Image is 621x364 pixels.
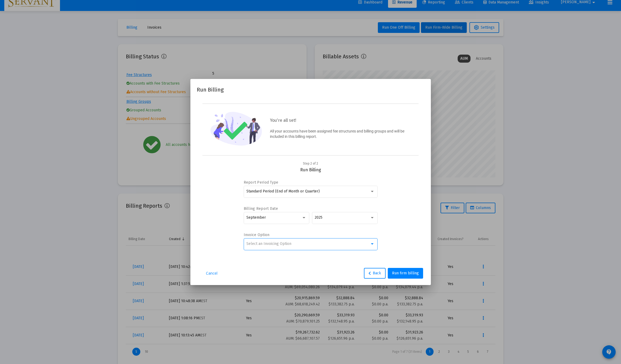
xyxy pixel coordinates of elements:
img: confirmation [210,112,262,146]
span: Back [368,271,381,275]
span: 2025 [315,215,322,220]
button: Run firm billing [388,268,423,279]
div: Run Billing [203,161,418,173]
span: Run firm billing [392,271,419,275]
div: Step 2 of 2 [303,161,318,166]
label: Report Period Type [244,180,375,185]
span: September [246,215,266,220]
span: Select an Invoicing Option [246,241,291,246]
button: Back [364,268,386,279]
h3: You're all set! [270,117,411,124]
label: Billing Report Date [244,206,375,211]
label: Invoice Option [244,233,375,237]
h2: Run Billing [197,85,224,94]
p: All your accounts have been assigned fee structures and billing groups and will be included in th... [270,128,411,139]
span: Standard Period (End of Month or Quarter) [246,189,320,194]
a: Cancel [198,271,225,276]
